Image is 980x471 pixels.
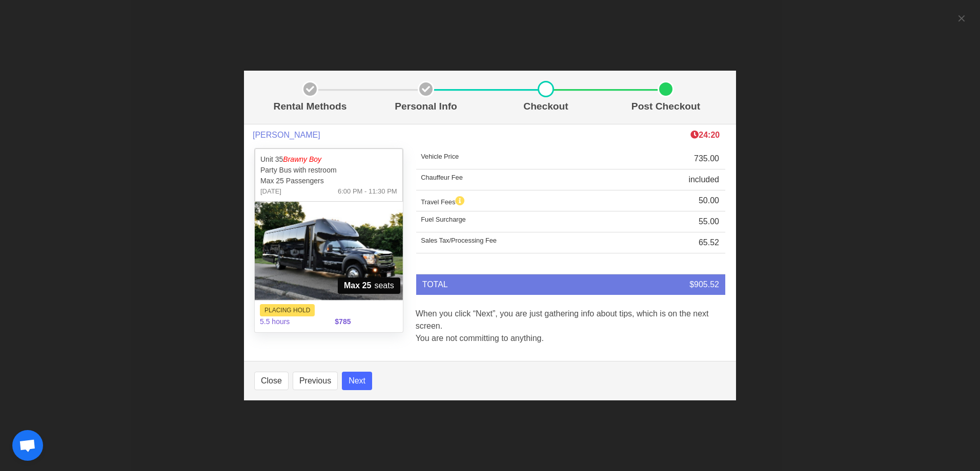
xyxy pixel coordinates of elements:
td: Vehicle Price [416,148,622,169]
span: 5.5 hours [254,310,329,333]
em: Brawny Boy [283,155,321,163]
td: Fuel Surcharge [416,211,622,232]
span: [PERSON_NAME] [253,130,320,140]
span: 6:00 PM - 11:30 PM [338,186,397,197]
button: Previous [293,372,338,390]
td: 735.00 [622,148,725,169]
p: Checkout [490,99,602,114]
b: 24:20 [690,131,720,139]
td: 65.52 [622,232,725,253]
p: Max 25 Passengers [260,176,397,186]
p: When you click “Next”, you are just gathering info about tips, which is on the next screen. [416,308,726,332]
td: 50.00 [622,190,725,211]
td: 55.00 [622,211,725,232]
a: Open chat [12,430,43,461]
td: TOTAL [416,274,622,295]
td: $905.52 [622,274,725,295]
strong: Max 25 [344,280,371,292]
td: Travel Fees [416,190,622,211]
p: Rental Methods [258,99,362,114]
span: The clock is ticking ⁠— this timer shows how long we'll hold this limo during checkout. If time r... [690,131,720,139]
p: Personal Info [370,99,482,114]
p: Unit 35 [260,154,397,165]
p: Party Bus with restroom [260,165,397,176]
img: 35%2001.jpg [255,202,403,300]
p: Post Checkout [610,99,722,114]
p: You are not committing to anything. [416,332,726,345]
button: Close [254,372,289,390]
td: Sales Tax/Processing Fee [416,232,622,253]
span: seats [338,277,400,294]
span: [DATE] [260,186,281,197]
td: included [622,169,725,190]
td: Chauffeur Fee [416,169,622,190]
button: Next [342,372,372,390]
